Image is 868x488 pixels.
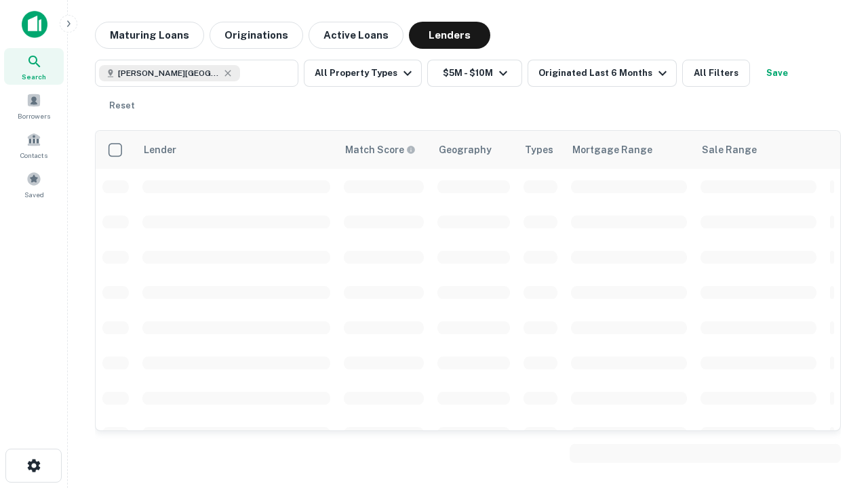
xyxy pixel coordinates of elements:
[22,71,46,82] span: Search
[755,60,799,87] button: Save your search to get updates of matches that match your search criteria.
[22,11,47,38] img: capitalize-icon.png
[345,142,416,157] div: Capitalize uses an advanced AI algorithm to match your search with the best lender. The match sco...
[431,131,517,169] th: Geography
[4,127,64,163] a: Contacts
[682,60,750,87] button: All Filters
[4,87,64,124] a: Borrowers
[517,131,564,169] th: Types
[24,189,44,200] span: Saved
[304,60,422,87] button: All Property Types
[337,131,431,169] th: Capitalize uses an advanced AI algorithm to match your search with the best lender. The match sco...
[136,131,337,169] th: Lender
[345,142,413,157] h6: Match Score
[118,67,220,79] span: [PERSON_NAME][GEOGRAPHIC_DATA], [GEOGRAPHIC_DATA]
[800,336,868,401] iframe: Chat Widget
[100,92,144,119] button: Reset
[4,48,64,85] a: Search
[144,142,176,158] div: Lender
[20,150,47,161] span: Contacts
[702,142,757,158] div: Sale Range
[95,22,204,49] button: Maturing Loans
[427,60,522,87] button: $5M - $10M
[210,22,303,49] button: Originations
[528,60,677,87] button: Originated Last 6 Months
[18,110,50,121] span: Borrowers
[525,142,553,158] div: Types
[409,22,490,49] button: Lenders
[538,65,671,81] div: Originated Last 6 Months
[4,166,64,203] a: Saved
[309,22,403,49] button: Active Loans
[439,142,492,158] div: Geography
[564,131,694,169] th: Mortgage Range
[694,131,823,169] th: Sale Range
[572,142,652,158] div: Mortgage Range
